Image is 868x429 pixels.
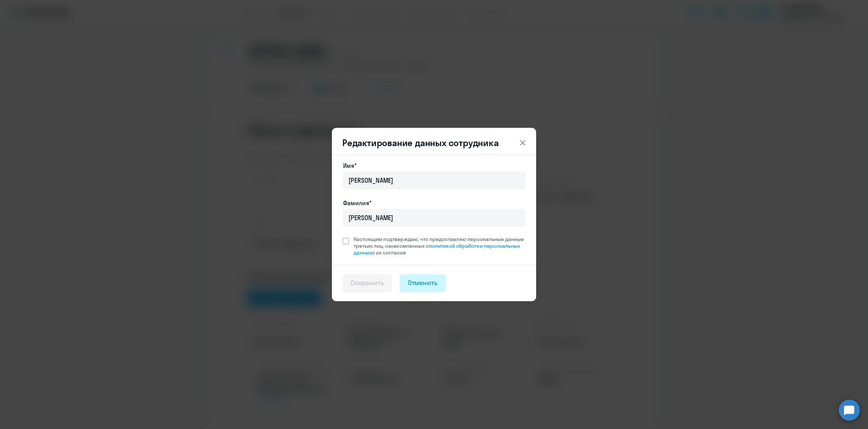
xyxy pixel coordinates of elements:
[400,274,446,292] button: Отменить
[408,278,438,288] div: Отменить
[342,274,392,292] button: Сохранить
[351,278,384,288] div: Сохранить
[354,243,520,256] a: политикой обработки персональных данных
[343,198,372,207] label: Фамилия*
[354,236,526,256] span: Настоящим подтверждаю, что предоставляю персональные данные третьих лиц, ознакомленных с с их сог...
[332,137,536,149] header: Редактирование данных сотрудника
